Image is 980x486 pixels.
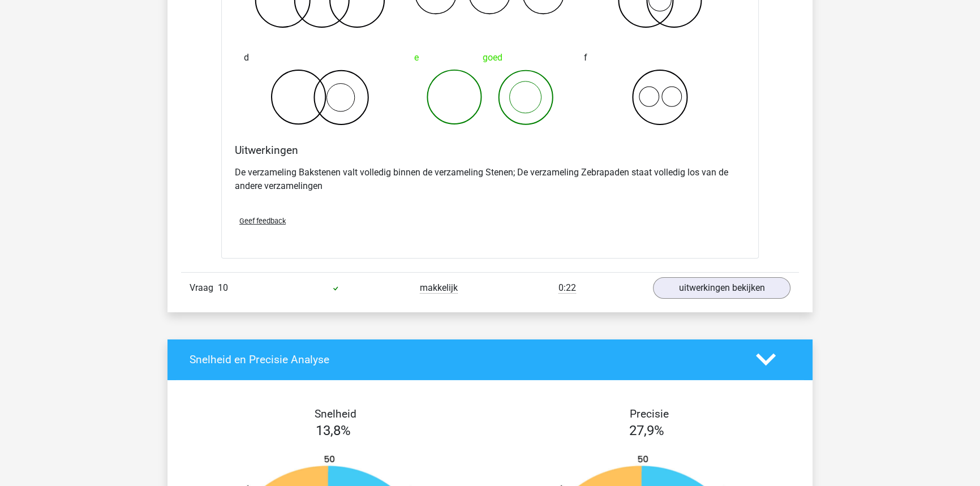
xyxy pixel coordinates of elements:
span: d [244,46,249,69]
span: 13,8% [316,423,351,438]
span: 27,9% [629,423,664,438]
span: f [584,46,587,69]
h4: Snelheid en Precisie Analyse [190,353,739,366]
h4: Uitwerkingen [235,144,745,157]
h4: Precisie [503,407,795,420]
span: Geef feedback [239,217,286,225]
span: 0:22 [558,282,576,294]
p: De verzameling Bakstenen valt volledig binnen de verzameling Stenen; De verzameling Zebrapaden st... [235,166,745,193]
a: uitwerkingen bekijken [653,277,790,299]
span: makkelijk [420,282,458,294]
span: Vraag [190,281,218,295]
div: goed [414,46,566,69]
span: 10 [218,282,228,293]
span: e [414,46,419,69]
h4: Snelheid [190,407,482,420]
